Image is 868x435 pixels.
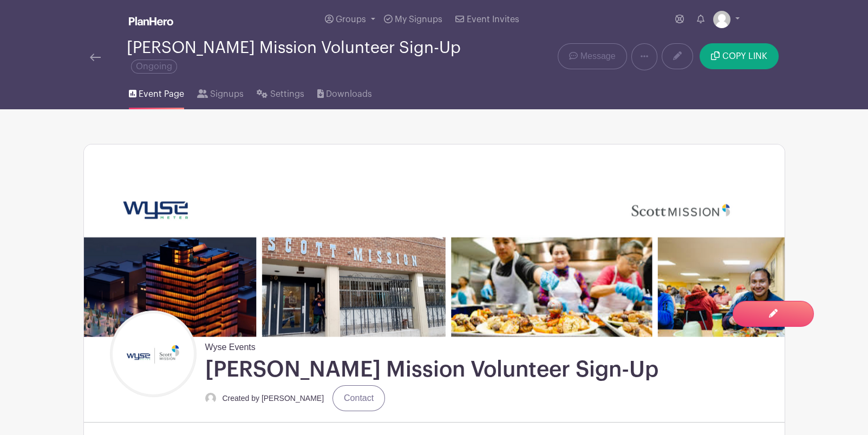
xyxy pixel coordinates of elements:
a: Downloads [317,75,372,109]
div: [PERSON_NAME] Mission Volunteer Sign-Up [127,39,478,75]
a: Settings [257,75,304,109]
span: Ongoing [131,60,177,74]
span: My Signups [395,15,442,24]
a: Contact [332,385,385,411]
img: logo_white-6c42ec7e38ccf1d336a20a19083b03d10ae64f83f12c07503d8b9e83406b4c7d.svg [129,17,173,25]
button: COPY LINK [700,43,778,69]
span: Downloads [326,88,372,101]
span: Groups [336,15,366,24]
span: Event Page [139,88,184,101]
span: Event Invites [467,15,519,24]
img: default-ce2991bfa6775e67f084385cd625a349d9dcbb7a52a09fb2fda1e96e2d18dcdb.png [205,393,216,404]
img: Untitled%20(2790%20x%20600%20px)%20(6).png [84,144,785,337]
small: Created by [PERSON_NAME] [223,394,324,403]
img: Untitled%20design%20(21).png [113,313,194,394]
span: COPY LINK [722,52,767,61]
img: default-ce2991bfa6775e67f084385cd625a349d9dcbb7a52a09fb2fda1e96e2d18dcdb.png [713,11,730,28]
a: Event Page [129,75,184,109]
span: Signups [210,88,244,101]
span: Settings [270,88,304,101]
h1: [PERSON_NAME] Mission Volunteer Sign-Up [205,356,658,383]
span: Wyse Events [205,337,256,354]
a: Signups [197,75,244,109]
span: Message [580,50,616,63]
img: back-arrow-29a5d9b10d5bd6ae65dc969a981735edf675c4d7a1fe02e03b50dbd4ba3cdb55.svg [90,54,101,61]
a: Message [558,43,626,69]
